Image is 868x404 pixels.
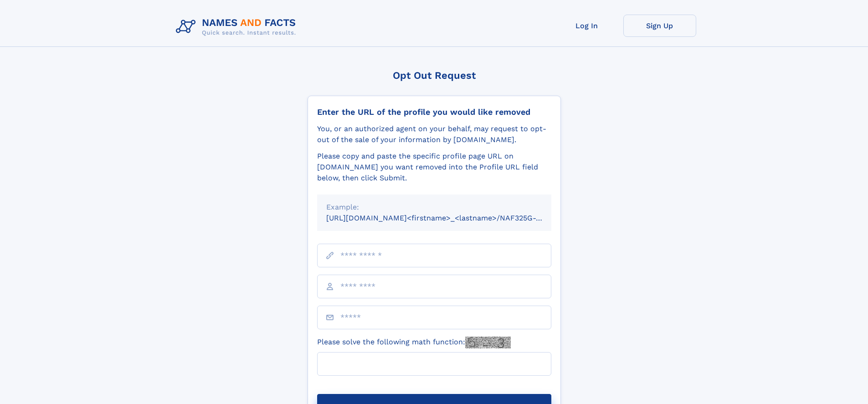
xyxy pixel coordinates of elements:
[326,202,542,213] div: Example:
[550,15,623,37] a: Log In
[317,337,511,348] label: Please solve the following math function:
[308,70,561,81] div: Opt Out Request
[172,15,303,39] img: Logo Names and Facts
[317,107,551,117] div: Enter the URL of the profile you would like removed
[317,151,551,184] div: Please copy and paste the specific profile page URL on [DOMAIN_NAME] you want removed into the Pr...
[317,123,551,145] div: You, or an authorized agent on your behalf, may request to opt-out of the sale of your informatio...
[326,214,569,222] small: [URL][DOMAIN_NAME]<firstname>_<lastname>/NAF325G-xxxxxxxx
[623,15,696,37] a: Sign Up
